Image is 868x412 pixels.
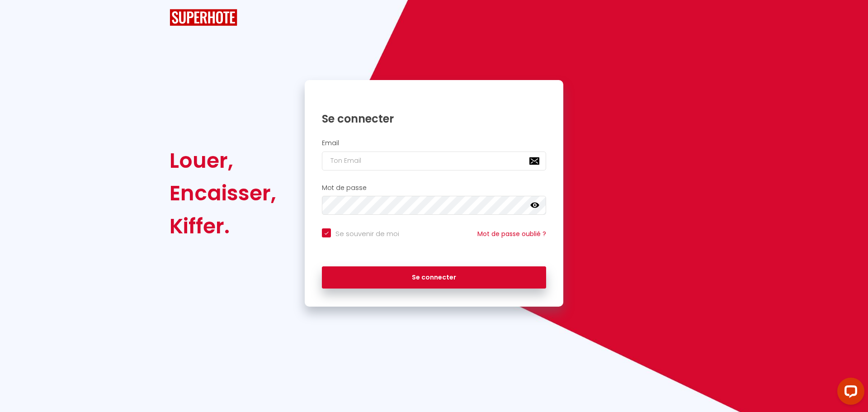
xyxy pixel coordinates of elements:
input: Ton Email [322,152,546,170]
a: Mot de passe oublié ? [477,229,546,238]
iframe: LiveChat chat widget [830,374,868,412]
img: SuperHote logo [170,9,237,26]
button: Se connecter [322,266,546,289]
h2: Email [322,139,546,147]
h1: Se connecter [322,112,546,126]
h2: Mot de passe [322,184,546,192]
div: Kiffer. [170,210,276,242]
div: Encaisser, [170,177,276,209]
div: Louer, [170,144,276,177]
